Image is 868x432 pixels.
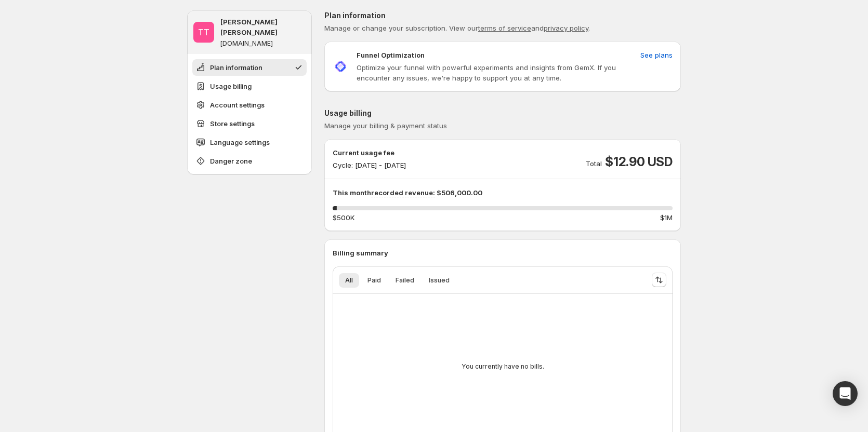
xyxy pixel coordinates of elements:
button: Usage billing [192,78,307,95]
a: terms of service [478,24,531,32]
span: See plans [640,50,673,60]
p: Funnel Optimization [357,50,425,60]
span: Danger zone [210,156,252,166]
p: You currently have no bills. [462,362,544,371]
p: Cycle: [DATE] - [DATE] [333,160,406,170]
p: Plan information [324,10,681,21]
span: All [345,276,353,285]
p: This month $506,000.00 [333,187,673,198]
button: Danger zone [192,153,307,169]
button: Account settings [192,97,307,113]
span: Paid [367,276,381,285]
button: Plan information [192,59,307,76]
button: Store settings [192,115,307,132]
span: Manage your billing & payment status [324,122,447,130]
img: Funnel Optimization [333,59,348,74]
p: Usage billing [324,108,681,118]
p: Optimize your funnel with powerful experiments and insights from GemX. If you encounter any issue... [357,62,636,83]
button: Sort the results [652,273,666,287]
text: TT [198,27,209,37]
span: Issued [429,276,450,285]
span: $500K [333,212,354,223]
p: [PERSON_NAME] [PERSON_NAME] [220,17,306,37]
button: Language settings [192,134,307,151]
span: Tanya Tanya [193,22,214,43]
span: recorded revenue: [371,188,435,197]
span: Usage billing [210,81,252,91]
p: Total [586,158,602,169]
span: $12.90 USD [605,154,673,170]
button: See plans [634,47,679,63]
span: Language settings [210,137,270,147]
p: [DOMAIN_NAME] [220,39,273,48]
span: Account settings [210,100,265,110]
div: Open Intercom Messenger [833,381,858,406]
p: Billing summary [333,248,673,258]
span: Manage or change your subscription. View our and . [324,24,590,32]
span: Failed [396,276,414,285]
span: Plan information [210,62,262,73]
a: privacy policy [544,24,588,32]
span: $1M [660,212,673,223]
p: Current usage fee [333,147,406,158]
span: Store settings [210,118,255,129]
